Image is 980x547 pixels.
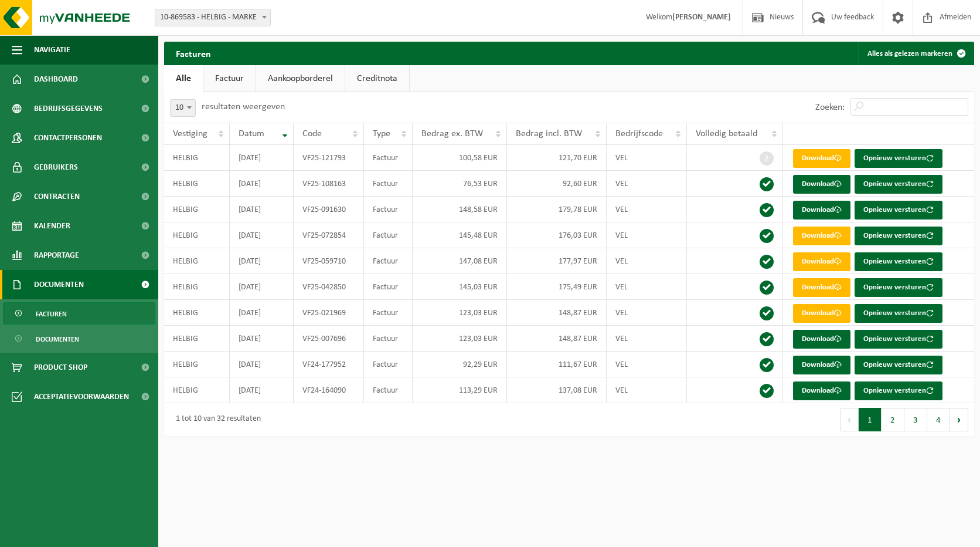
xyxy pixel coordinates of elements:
[36,303,67,325] span: Facturen
[294,377,364,403] td: VF24-164090
[373,129,390,139] span: Type
[239,129,264,139] span: Datum
[230,145,294,171] td: [DATE]
[615,129,663,139] span: Bedrijfscode
[364,300,413,326] td: Factuur
[230,326,294,352] td: [DATE]
[294,222,364,248] td: VF25-072854
[672,13,731,22] strong: [PERSON_NAME]
[230,171,294,197] td: [DATE]
[294,248,364,274] td: VF25-059710
[855,278,942,297] button: Opnieuw versturen
[294,197,364,222] td: VF25-091630
[413,300,507,326] td: 123,03 EUR
[882,408,904,431] button: 2
[855,356,942,374] button: Opnieuw versturen
[815,103,845,112] label: Zoeken:
[858,42,973,65] button: Alles als gelezen markeren
[230,248,294,274] td: [DATE]
[164,42,223,65] h2: Facturen
[507,171,607,197] td: 92,60 EUR
[607,145,687,171] td: VEL
[607,377,687,403] td: VEL
[230,377,294,403] td: [DATE]
[3,327,155,350] a: Documenten
[793,201,850,220] a: Download
[855,175,942,194] button: Opnieuw versturen
[364,145,413,171] td: Factuur
[164,145,230,171] td: HELBIG
[950,408,968,431] button: Next
[507,352,607,377] td: 111,67 EUR
[34,241,79,270] span: Rapportage
[793,381,850,400] a: Download
[34,35,70,65] span: Navigatie
[230,300,294,326] td: [DATE]
[171,100,195,116] span: 10
[855,304,942,323] button: Opnieuw versturen
[793,356,850,374] a: Download
[507,377,607,403] td: 137,08 EUR
[793,175,850,194] a: Download
[413,222,507,248] td: 145,48 EUR
[421,129,483,139] span: Bedrag ex. BTW
[256,65,345,92] a: Aankoopborderel
[840,408,859,431] button: Previous
[164,274,230,300] td: HELBIG
[516,129,582,139] span: Bedrag incl. BTW
[173,129,207,139] span: Vestiging
[34,153,78,182] span: Gebruikers
[793,304,850,323] a: Download
[607,197,687,222] td: VEL
[793,227,850,245] a: Download
[164,197,230,222] td: HELBIG
[507,326,607,352] td: 148,87 EUR
[34,211,70,241] span: Kalender
[164,326,230,352] td: HELBIG
[507,274,607,300] td: 175,49 EUR
[34,353,87,382] span: Product Shop
[364,222,413,248] td: Factuur
[855,227,942,245] button: Opnieuw versturen
[413,377,507,403] td: 113,29 EUR
[294,300,364,326] td: VF25-021969
[696,129,757,139] span: Volledig betaald
[345,65,409,92] a: Creditnota
[855,381,942,400] button: Opnieuw versturen
[607,248,687,274] td: VEL
[607,326,687,352] td: VEL
[364,171,413,197] td: Factuur
[507,300,607,326] td: 148,87 EUR
[230,197,294,222] td: [DATE]
[294,326,364,352] td: VF25-007696
[413,326,507,352] td: 123,03 EUR
[607,300,687,326] td: VEL
[413,248,507,274] td: 147,08 EUR
[364,377,413,403] td: Factuur
[302,129,322,139] span: Code
[364,248,413,274] td: Factuur
[170,409,261,430] div: 1 tot 10 van 32 resultaten
[164,248,230,274] td: HELBIG
[793,149,850,168] a: Download
[855,201,942,220] button: Opnieuw versturen
[170,99,196,117] span: 10
[164,300,230,326] td: HELBIG
[34,270,84,299] span: Documenten
[607,274,687,300] td: VEL
[413,145,507,171] td: 100,58 EUR
[164,352,230,377] td: HELBIG
[230,274,294,300] td: [DATE]
[294,274,364,300] td: VF25-042850
[34,65,78,94] span: Dashboard
[364,197,413,222] td: Factuur
[294,352,364,377] td: VF24-177952
[203,65,256,92] a: Factuur
[793,278,850,297] a: Download
[34,382,129,411] span: Acceptatievoorwaarden
[507,222,607,248] td: 176,03 EUR
[607,171,687,197] td: VEL
[164,222,230,248] td: HELBIG
[413,197,507,222] td: 148,58 EUR
[793,330,850,349] a: Download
